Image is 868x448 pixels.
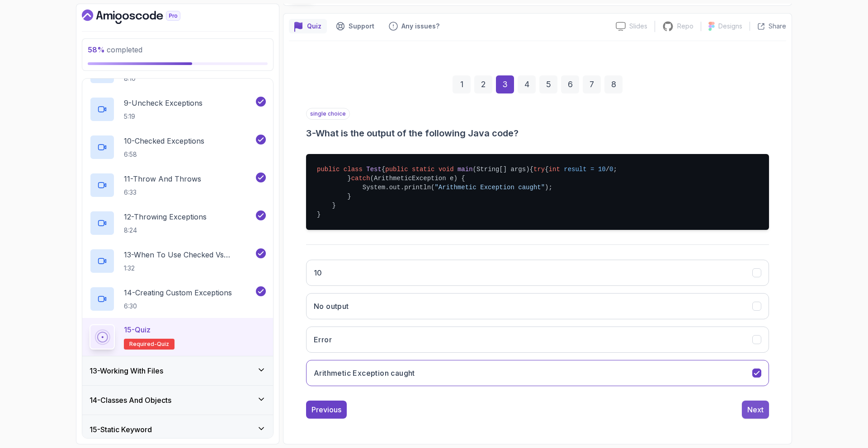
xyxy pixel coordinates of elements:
p: 11 - Throw And Throws [124,173,201,184]
span: int [549,166,560,173]
a: Dashboard [82,9,201,24]
div: 7 [583,75,601,93]
p: 6:33 [124,188,201,197]
p: Any issues? [401,22,439,31]
button: 14-Creating Custom Exceptions6:30 [90,286,266,312]
span: Required- [129,341,157,348]
p: 8:10 [124,74,202,83]
h3: Error [314,334,332,345]
button: Previous [306,401,347,419]
button: 15-Static Keyword [82,415,273,444]
button: 13-Working With Files [82,356,273,385]
span: class [344,166,363,173]
button: Error [306,327,769,353]
h3: 13 - Working With Files [90,365,163,376]
p: Repo [677,22,693,31]
div: 4 [518,75,536,93]
span: = [590,166,594,173]
button: 14-Classes And Objects [82,386,273,415]
button: 10 [306,260,769,286]
p: 6:30 [124,302,232,311]
p: single choice [306,108,350,120]
p: 15 - Quiz [124,324,151,335]
div: 5 [539,75,557,93]
p: Slides [629,22,647,31]
button: 9-Uncheck Exceptions5:19 [90,97,266,122]
span: try [533,166,545,173]
button: Share [750,22,786,31]
p: 1:32 [124,264,254,273]
p: Support [349,22,374,31]
div: 8 [604,75,623,93]
p: 9 - Uncheck Exceptions [124,98,203,108]
button: No output [306,293,769,319]
span: main [458,166,473,173]
button: Support button [330,19,380,33]
p: 14 - Creating Custom Exceptions [124,287,232,298]
p: 10 - Checked Exceptions [124,135,204,146]
span: Test [366,166,382,173]
span: public [317,166,340,173]
span: static [412,166,434,173]
div: Previous [311,404,341,415]
p: Quiz [307,22,321,31]
span: result [564,166,586,173]
h3: 10 [314,267,322,278]
h3: Arithmetic Exception caught [314,368,415,378]
h3: No output [314,301,349,312]
button: Next [742,401,769,419]
span: public [385,166,408,173]
span: "Arithmetic Exception caught" [434,184,545,191]
p: Designs [718,22,742,31]
span: 0 [609,166,613,173]
button: 10-Checked Exceptions6:58 [90,135,266,160]
button: Arithmetic Exception caught [306,360,769,386]
span: (String[] args) [473,166,530,173]
p: 6:58 [124,150,204,159]
h3: 14 - Classes And Objects [90,395,171,406]
span: quiz [157,341,169,348]
p: 8:24 [124,226,207,235]
h3: 15 - Static Keyword [90,424,152,435]
button: Feedback button [383,19,445,33]
div: Next [747,404,764,415]
span: completed [88,45,142,54]
button: quiz button [289,19,327,33]
button: 11-Throw And Throws6:33 [90,173,266,198]
span: catch [351,175,370,182]
div: 3 [496,75,514,93]
p: 5:19 [124,112,203,121]
button: 15-QuizRequired-quiz [90,324,266,350]
div: 6 [561,75,579,93]
h3: 3 - What is the output of the following Java code? [306,127,769,140]
p: 12 - Throwing Exceptions [124,211,207,222]
div: 2 [474,75,492,93]
div: 1 [453,75,471,93]
p: 13 - When To Use Checked Vs Unchecked Exeptions [124,249,254,260]
button: 13-When To Use Checked Vs Unchecked Exeptions1:32 [90,248,266,274]
span: 10 [598,166,606,173]
span: 58 % [88,45,105,54]
pre: { { { / ; } (ArithmeticException e) { System.out.println( ); } } } [306,154,769,230]
button: 12-Throwing Exceptions8:24 [90,210,266,236]
p: Share [769,22,786,31]
span: void [439,166,454,173]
